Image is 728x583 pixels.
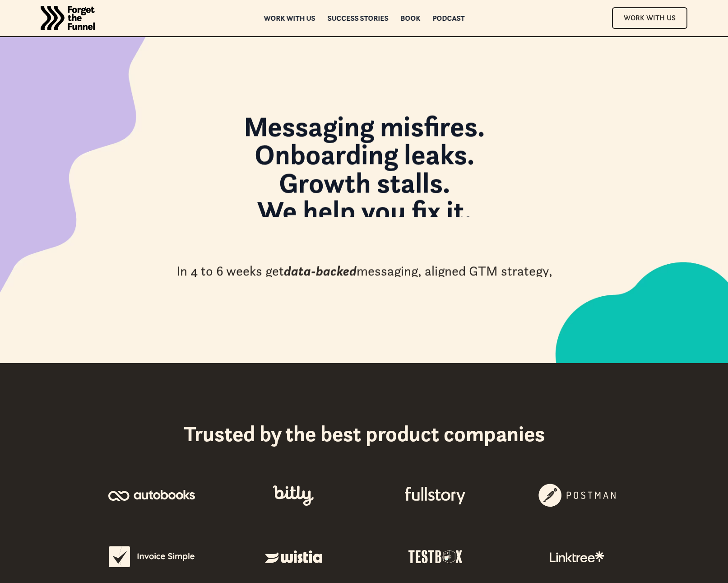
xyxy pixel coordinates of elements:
a: Work with us [264,15,315,21]
em: data-backed [283,262,356,279]
a: Book [400,15,420,21]
div: In 4 to 6 weeks get messaging, aligned GTM strategy, and a to move forward with confidence. [172,262,556,298]
h2: Trusted by the best product companies [184,421,545,447]
a: Podcast [432,15,464,21]
strong: Messaging misfires. Onboarding leaks. Growth stalls. We help you fix it. [244,109,485,229]
a: Success Stories [327,15,388,21]
a: Work With Us [612,7,687,28]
